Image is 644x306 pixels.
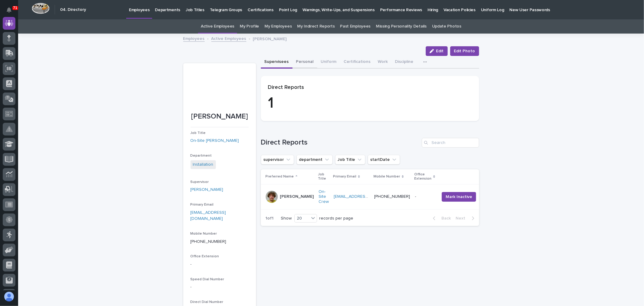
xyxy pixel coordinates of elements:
a: My Profile [240,19,259,34]
button: Notifications [3,4,15,16]
span: Edit Photo [454,48,475,54]
a: [PERSON_NAME] [191,187,223,193]
div: 20 [295,215,309,222]
p: records per page [319,216,354,221]
span: Supervisor [191,180,209,184]
a: Update Photos [432,19,461,34]
span: Back [438,216,451,220]
button: supervisor [261,155,294,164]
button: Uniform [317,56,340,69]
p: 71 [13,6,17,10]
h1: Direct Reports [261,138,419,147]
span: Edit [436,49,444,53]
p: Preferred Name [266,173,294,180]
span: Department [191,154,212,158]
button: Next [453,216,479,221]
a: [PHONE_NUMBER] [191,239,226,244]
img: Workspace Logo [32,3,50,14]
p: [PERSON_NAME] [191,112,249,121]
a: Missing Personality Details [376,19,427,34]
a: Active Employees [201,19,234,34]
button: Edit Photo [450,46,479,56]
p: - [191,284,249,290]
p: Office Extension [415,171,432,182]
a: My Indirect Reports [297,19,335,34]
button: Job Title [335,155,365,164]
button: startDate [368,155,400,164]
button: Supervisees [261,56,293,69]
p: Mobile Number [374,173,400,180]
a: [EMAIL_ADDRESS][DOMAIN_NAME] [334,194,402,199]
p: Job Title [318,171,330,182]
a: Employees [183,35,205,42]
span: Next [456,216,469,220]
input: Search [422,138,479,148]
span: Primary Email [191,203,214,207]
span: Office Extension [191,255,219,258]
a: Installation [193,161,213,168]
span: Mark Inactive [446,194,472,200]
button: Personal [293,56,317,69]
p: Direct Reports [268,84,472,91]
a: Active Employees [211,35,246,42]
a: [PHONE_NUMBER] [374,194,410,199]
button: Edit [426,46,448,56]
p: - [415,193,418,199]
h2: 04. Directory [60,7,86,12]
span: Mobile Number [191,232,217,236]
a: My Employees [264,19,292,34]
a: Past Employees [340,19,371,34]
p: 1 of 1 [261,211,279,226]
button: Certifications [340,56,374,69]
a: [EMAIL_ADDRESS][DOMAIN_NAME] [191,210,226,221]
a: On-Site Crew [319,189,329,204]
span: Speed Dial Number [191,278,224,281]
div: Notifications71 [8,7,15,17]
p: [PERSON_NAME] [280,194,314,199]
p: - [191,261,249,268]
tr: [PERSON_NAME]On-Site Crew [EMAIL_ADDRESS][DOMAIN_NAME] [PHONE_NUMBER]-- Mark Inactive [261,184,486,209]
p: 1 [268,94,472,112]
button: Back [428,216,453,221]
p: Show [281,216,292,221]
button: department [296,155,333,164]
button: Mark Inactive [442,192,476,202]
span: Direct Dial Number [191,300,223,304]
button: Discipline [392,56,417,69]
p: Primary Email [333,173,357,180]
p: [PERSON_NAME] [253,35,287,42]
span: Job Title [191,131,206,135]
button: users-avatar [3,290,15,303]
a: On-Site [PERSON_NAME] [191,138,239,144]
button: Work [374,56,392,69]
